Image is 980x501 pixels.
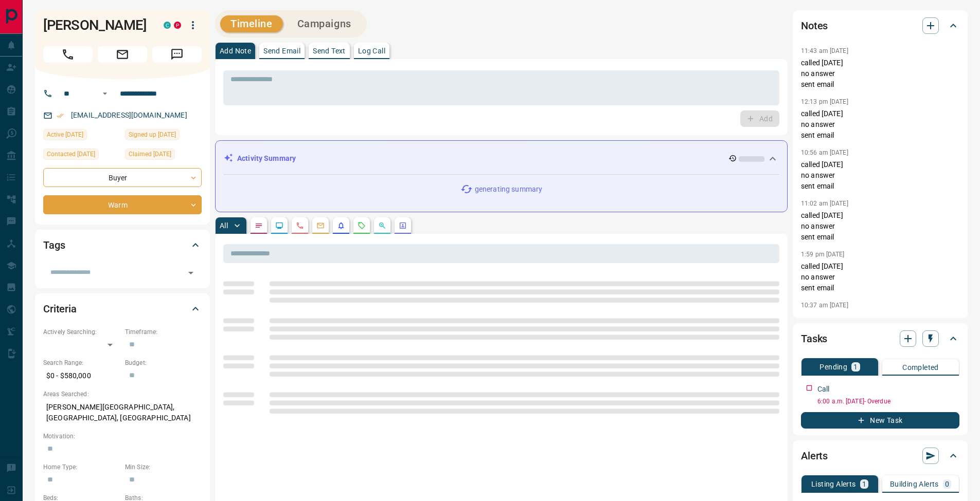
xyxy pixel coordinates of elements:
[174,22,181,29] div: property.ca
[902,364,939,371] p: Completed
[43,432,202,441] p: Motivation:
[125,129,202,143] div: Mon Jan 30 2023
[47,149,95,159] span: Contacted [DATE]
[43,389,202,399] p: Areas Searched:
[358,221,366,230] svg: Requests
[43,168,202,187] div: Buyer
[358,47,385,54] p: Log Call
[224,149,779,168] div: Activity Summary
[220,222,228,229] p: All
[99,87,111,100] button: Open
[862,480,866,488] p: 1
[43,399,202,426] p: [PERSON_NAME][GEOGRAPHIC_DATA], [GEOGRAPHIC_DATA], [GEOGRAPHIC_DATA]
[296,221,304,230] svg: Calls
[399,221,407,230] svg: Agent Actions
[801,200,848,207] p: 11:02 am [DATE]
[945,480,949,488] p: 0
[313,47,346,54] p: Send Text
[125,149,202,163] div: Mon Jan 30 2023
[125,327,202,337] p: Timeframe:
[801,261,959,293] p: called [DATE] no answer sent email
[801,108,959,141] p: called [DATE] no answer sent email
[125,358,202,367] p: Budget:
[237,153,296,164] p: Activity Summary
[801,98,848,105] p: 12:13 pm [DATE]
[164,22,171,29] div: condos.ca
[43,237,65,253] h2: Tags
[801,412,959,429] button: New Task
[129,129,176,140] span: Signed up [DATE]
[43,195,202,214] div: Warm
[811,480,856,488] p: Listing Alerts
[220,15,283,32] button: Timeline
[152,46,202,63] span: Message
[43,358,120,367] p: Search Range:
[890,480,939,488] p: Building Alerts
[801,302,848,309] p: 10:37 am [DATE]
[275,221,283,230] svg: Lead Browsing Activity
[43,17,148,33] h1: [PERSON_NAME]
[71,111,187,119] a: [EMAIL_ADDRESS][DOMAIN_NAME]
[337,221,345,230] svg: Listing Alerts
[475,184,542,195] p: generating summary
[43,149,120,163] div: Thu Aug 28 2025
[184,266,198,280] button: Open
[43,367,120,384] p: $0 - $580,000
[43,233,202,257] div: Tags
[98,46,147,63] span: Email
[43,301,77,317] h2: Criteria
[801,251,845,258] p: 1:59 pm [DATE]
[801,448,828,464] h2: Alerts
[801,330,827,347] h2: Tasks
[129,149,171,159] span: Claimed [DATE]
[801,443,959,468] div: Alerts
[801,58,959,90] p: called [DATE] no answer sent email
[57,112,64,119] svg: Email Verified
[801,17,828,34] h2: Notes
[43,46,93,63] span: Call
[801,47,848,54] p: 11:43 am [DATE]
[819,363,847,370] p: Pending
[47,129,83,140] span: Active [DATE]
[801,210,959,243] p: called [DATE] no answer sent email
[801,149,848,156] p: 10:56 am [DATE]
[43,327,120,337] p: Actively Searching:
[817,384,830,395] p: Call
[43,129,120,143] div: Wed Sep 10 2025
[378,221,386,230] svg: Opportunities
[853,363,858,370] p: 1
[801,159,959,192] p: called [DATE] no answer sent email
[801,13,959,38] div: Notes
[220,47,251,54] p: Add Note
[255,221,263,230] svg: Notes
[316,221,325,230] svg: Emails
[817,397,959,406] p: 6:00 a.m. [DATE] - Overdue
[43,296,202,321] div: Criteria
[125,462,202,472] p: Min Size:
[43,462,120,472] p: Home Type:
[287,15,362,32] button: Campaigns
[263,47,300,54] p: Send Email
[801,326,959,351] div: Tasks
